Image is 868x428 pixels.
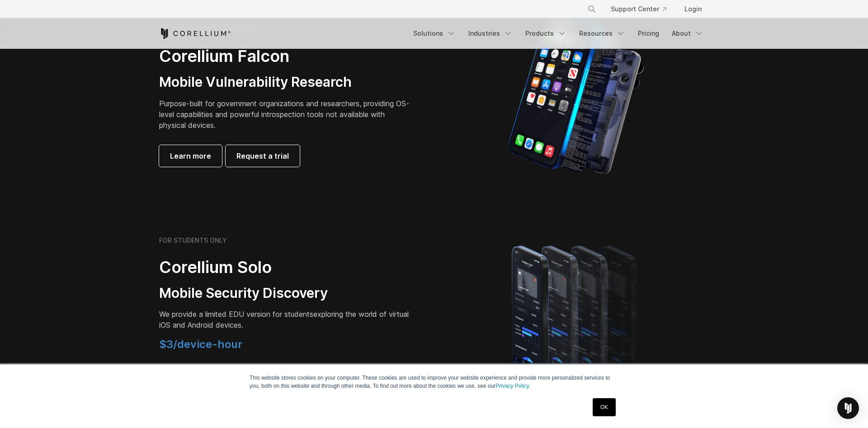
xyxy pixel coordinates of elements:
div: Open Intercom Messenger [837,397,859,419]
img: A lineup of four iPhone models becoming more gradient and blurred [494,233,659,391]
span: Request a trial [236,151,289,161]
h2: Corellium Falcon [159,46,412,66]
a: Industries [463,25,518,42]
a: OK [593,398,616,416]
a: About [666,25,709,42]
p: This website stores cookies on your computer. These cookies are used to improve your website expe... [250,374,618,390]
p: exploring the world of virtual iOS and Android devices. [159,309,412,330]
a: Request a trial [226,145,300,167]
img: iPhone model separated into the mechanics used to build the physical device. [508,17,644,175]
h2: Corellium Solo [159,257,412,277]
div: Navigation Menu [576,1,709,17]
span: Learn more [170,151,211,161]
h3: Mobile Security Discovery [159,285,412,302]
p: Purpose-built for government organizations and researchers, providing OS-level capabilities and p... [159,98,412,131]
a: Privacy Policy. [495,383,530,389]
button: Search [584,1,600,17]
h6: FOR STUDENTS ONLY [159,236,227,245]
a: Solutions [408,25,461,42]
h3: Mobile Vulnerability Research [159,74,412,91]
a: Support Center [604,1,674,17]
span: $3/device-hour [159,338,242,351]
a: Learn more [159,145,222,167]
a: Resources [574,25,631,42]
div: Navigation Menu [408,25,709,42]
a: Login [677,1,709,17]
span: We provide a limited EDU version for students [159,310,313,319]
a: Corellium Home [159,28,231,39]
a: Pricing [632,25,665,42]
a: Products [520,25,572,42]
